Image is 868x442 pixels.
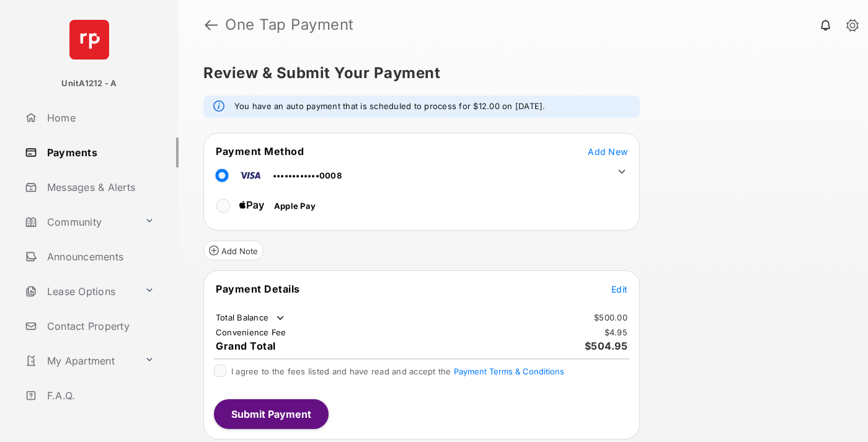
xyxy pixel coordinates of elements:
[20,381,179,410] a: F.A.Q.
[588,145,627,157] button: Add New
[20,103,179,133] a: Home
[215,327,287,338] td: Convenience Fee
[234,100,546,113] em: You have an auto payment that is scheduled to process for $12.00 on [DATE].
[20,311,179,341] a: Contact Property
[585,340,628,352] span: $504.95
[604,327,628,338] td: $4.95
[214,399,329,429] button: Submit Payment
[588,146,627,157] span: Add New
[69,20,109,60] img: svg+xml;base64,PHN2ZyB4bWxucz0iaHR0cDovL3d3dy53My5vcmcvMjAwMC9zdmciIHdpZHRoPSI2NCIgaGVpZ2h0PSI2NC...
[273,170,342,180] span: ••••••••••••0008
[454,366,564,376] button: I agree to the fees listed and have read and accept the
[203,241,263,260] button: Add Note
[216,283,300,295] span: Payment Details
[20,138,179,167] a: Payments
[216,145,304,157] span: Payment Method
[216,340,276,352] span: Grand Total
[20,172,179,202] a: Messages & Alerts
[20,346,139,376] a: My Apartment
[203,66,833,81] h5: Review & Submit Your Payment
[215,312,286,324] td: Total Balance
[20,242,179,272] a: Announcements
[274,201,316,211] span: Apple Pay
[225,17,354,32] strong: One Tap Payment
[20,276,139,306] a: Lease Options
[61,77,117,90] p: UnitA1212 - A
[611,283,627,295] button: Edit
[231,366,564,376] span: I agree to the fees listed and have read and accept the
[593,312,628,323] td: $500.00
[611,284,627,294] span: Edit
[20,207,139,237] a: Community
